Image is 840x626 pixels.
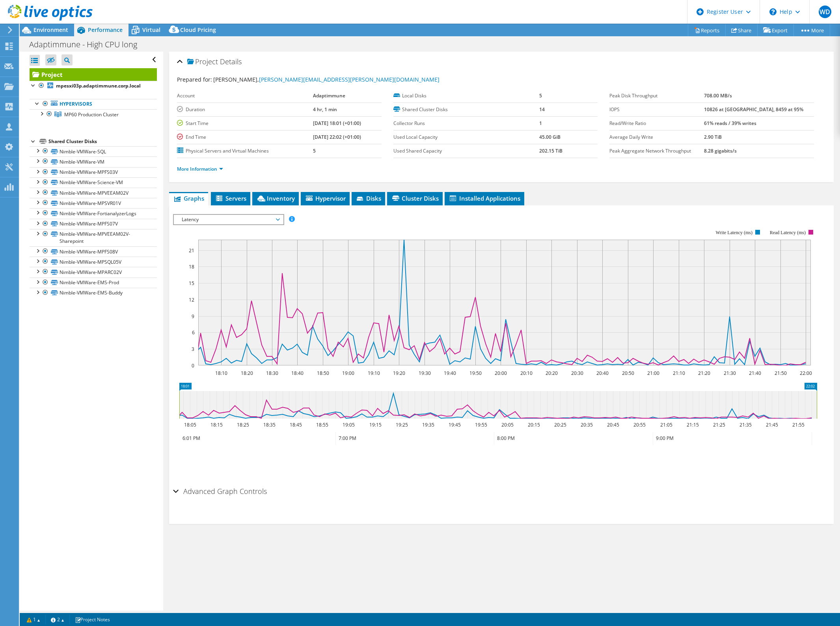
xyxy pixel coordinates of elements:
b: 61% reads / 39% writes [704,120,756,127]
text: 21:25 [713,421,725,428]
text: 19:00 [342,370,354,376]
text: 20:30 [571,370,583,376]
span: Cluster Disks [391,194,439,202]
text: 21 [189,247,194,254]
text: 20:20 [546,370,558,376]
text: 20:50 [622,370,634,376]
text: 22:00 [800,370,812,376]
text: 6 [192,329,195,336]
text: 20:05 [501,421,514,428]
text: 20:10 [520,370,533,376]
a: MP60 Production Cluster [30,109,157,119]
text: 19:45 [449,421,461,428]
b: 2.90 TiB [704,134,722,140]
text: 20:00 [495,370,507,376]
a: Reports [688,24,726,36]
text: 18:15 [210,421,223,428]
b: 202.15 TiB [539,147,562,154]
text: 18:45 [290,421,302,428]
a: Share [725,24,758,36]
text: 18:55 [316,421,328,428]
text: 9 [192,313,194,320]
a: Nimble-VMWare-MPSQL05V [30,257,157,267]
text: 21:45 [766,421,778,428]
label: Duration [177,106,313,114]
text: 18:10 [215,370,227,376]
b: 708.00 MB/s [704,92,732,99]
text: 21:35 [739,421,752,428]
label: Local Disks [393,92,540,100]
label: Physical Servers and Virtual Machines [177,147,313,155]
b: 8.28 gigabits/s [704,147,737,154]
text: 19:10 [368,370,380,376]
text: 21:15 [687,421,699,428]
span: Disks [356,194,381,202]
div: Shared Cluster Disks [48,137,157,146]
b: [DATE] 22:02 (+01:00) [313,134,361,140]
text: 0 [192,362,194,369]
h2: Advanced Graph Controls [173,483,267,499]
a: Nimble-VMWare-MPARC02V [30,267,157,277]
span: Environment [34,26,68,34]
text: 18:20 [241,370,253,376]
a: Project [30,68,157,81]
label: Average Daily Write [609,133,704,141]
a: More Information [177,166,223,172]
a: 2 [45,615,70,624]
text: 3 [192,346,194,352]
text: 18:30 [266,370,278,376]
text: 20:15 [528,421,540,428]
text: 12 [189,296,194,303]
a: Nimble-VMWare-EMS-Prod [30,278,157,288]
label: Shared Cluster Disks [393,106,540,114]
text: 20:45 [607,421,619,428]
b: Adaptimmune [313,92,345,99]
a: Nimble-VMWare-Science-VM [30,177,157,188]
text: 21:00 [647,370,659,376]
span: Virtual [142,26,160,34]
text: Write Latency (ms) [716,230,752,235]
a: Nimble-VMWare-MPFS08V [30,246,157,257]
text: 20:55 [633,421,646,428]
text: 19:05 [343,421,355,428]
text: Read Latency (ms) [770,230,806,235]
text: 15 [189,280,194,287]
text: 19:25 [396,421,408,428]
label: Used Shared Capacity [393,147,540,155]
b: 14 [539,106,545,113]
text: 19:35 [422,421,434,428]
a: Nimble-VMWare-MPSVR01V [30,198,157,208]
label: Read/Write Ratio [609,119,704,127]
text: 20:35 [581,421,593,428]
a: Export [757,24,794,36]
span: Performance [88,26,123,34]
label: Peak Aggregate Network Throughput [609,147,704,155]
text: 21:20 [698,370,710,376]
text: 19:20 [393,370,405,376]
a: Nimble-VMWare-EMS-Buddy [30,288,157,298]
text: 19:15 [369,421,382,428]
b: 5 [539,92,542,99]
label: Used Local Capacity [393,133,540,141]
h1: Adaptimmune - High CPU long [26,40,149,49]
text: 18 [189,263,194,270]
label: Account [177,92,313,100]
span: Inventory [256,194,295,202]
b: 45.00 GiB [539,134,561,140]
a: 1 [21,615,46,624]
a: More [793,24,830,36]
svg: \n [769,8,777,15]
text: 18:50 [317,370,329,376]
b: [DATE] 18:01 (+01:00) [313,120,361,127]
span: Latency [178,215,279,224]
span: Cloud Pricing [180,26,216,34]
b: mpesxi03p.adaptimmune.corp.local [56,82,141,89]
label: Peak Disk Throughput [609,92,704,100]
span: MP60 Production Cluster [64,111,119,118]
a: [PERSON_NAME][EMAIL_ADDRESS][PERSON_NAME][DOMAIN_NAME] [259,76,440,83]
b: 5 [313,147,316,154]
label: Prepared for: [177,76,212,83]
a: Nimble-VMWare-SQL [30,146,157,156]
span: Hypervisor [305,194,346,202]
a: Nimble-VMWare-MPVEEAM02V-Sharepoint [30,229,157,246]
